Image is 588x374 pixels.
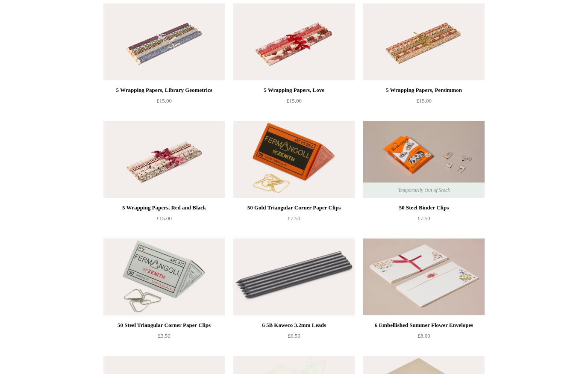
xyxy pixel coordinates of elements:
[417,215,430,221] span: £7.50
[365,320,482,330] div: 6 Embellished Summer Flower Envelopes
[365,85,482,95] div: 5 Wrapping Papers, Persimmon
[235,85,353,95] div: 5 Wrapping Papers, Love
[103,3,225,80] img: 5 Wrapping Papers, Library Geometrics
[103,3,225,80] a: 5 Wrapping Papers, Library Geometrics 5 Wrapping Papers, Library Geometrics
[363,239,485,315] a: 6 Embellished Summer Flower Envelopes 6 Embellished Summer Flower Envelopes
[363,239,485,315] img: 6 Embellished Summer Flower Envelopes
[103,121,225,198] img: 5 Wrapping Papers, Red and Black
[156,97,172,104] span: £15.00
[365,203,482,213] div: 50 Steel Binder Clips
[363,121,485,198] a: 50 Steel Binder Clips 50 Steel Binder Clips Temporarily Out of Stock
[235,320,353,330] div: 6 5B Kaweco 3.2mm Leads
[233,203,355,238] a: 50 Gold Triangular Corner Paper Clips £7.50
[233,320,355,355] a: 6 5B Kaweco 3.2mm Leads £6.50
[416,97,432,104] span: £15.00
[103,203,225,238] a: 5 Wrapping Papers, Red and Black £15.00
[233,239,355,315] img: 6 5B Kaweco 3.2mm Leads
[233,121,355,198] a: 50 Gold Triangular Corner Paper Clips 50 Gold Triangular Corner Paper Clips
[363,121,485,198] img: 50 Steel Binder Clips
[233,121,355,198] img: 50 Gold Triangular Corner Paper Clips
[103,320,225,355] a: 50 Steel Triangular Corner Paper Clips £3.50
[106,203,223,213] div: 5 Wrapping Papers, Red and Black
[233,85,355,120] a: 5 Wrapping Papers, Love £15.00
[417,333,430,339] span: £8.00
[106,320,223,330] div: 50 Steel Triangular Corner Paper Clips
[103,85,225,120] a: 5 Wrapping Papers, Library Geometrics £15.00
[106,85,223,95] div: 5 Wrapping Papers, Library Geometrics
[363,203,485,238] a: 50 Steel Binder Clips £7.50
[286,97,302,104] span: £15.00
[233,3,355,80] img: 5 Wrapping Papers, Love
[363,320,485,355] a: 6 Embellished Summer Flower Envelopes £8.00
[288,215,300,221] span: £7.50
[103,239,225,315] img: 50 Steel Triangular Corner Paper Clips
[363,3,485,80] img: 5 Wrapping Papers, Persimmon
[288,333,300,339] span: £6.50
[389,183,458,198] span: Temporarily Out of Stock
[103,239,225,315] a: 50 Steel Triangular Corner Paper Clips 50 Steel Triangular Corner Paper Clips
[235,203,353,213] div: 50 Gold Triangular Corner Paper Clips
[233,239,355,315] a: 6 5B Kaweco 3.2mm Leads 6 5B Kaweco 3.2mm Leads
[363,3,485,80] a: 5 Wrapping Papers, Persimmon 5 Wrapping Papers, Persimmon
[156,215,172,221] span: £15.00
[363,85,485,120] a: 5 Wrapping Papers, Persimmon £15.00
[103,121,225,198] a: 5 Wrapping Papers, Red and Black 5 Wrapping Papers, Red and Black
[233,3,355,80] a: 5 Wrapping Papers, Love 5 Wrapping Papers, Love
[158,333,170,339] span: £3.50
